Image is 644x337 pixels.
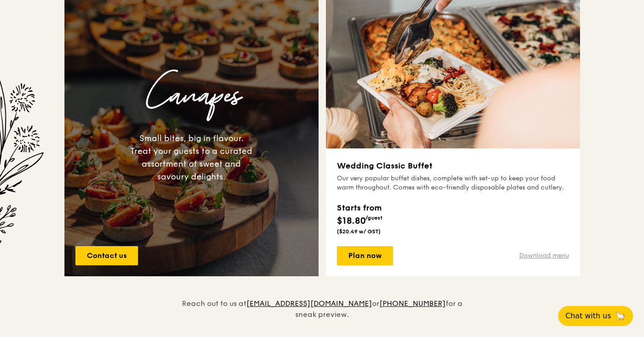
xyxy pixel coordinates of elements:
div: Our very popular buffet dishes, complete with set-up to keep your food warm throughout. Comes wit... [337,174,569,192]
button: Chat with us🦙 [558,306,633,326]
span: Chat with us [565,311,611,321]
a: Download menu [519,251,569,260]
h3: Wedding Classic Buffet [337,159,569,172]
div: Small bites, big in flavour. Treat your guests to a curated assortment of sweet and savoury delig... [130,132,253,183]
div: $18.80 [337,201,383,228]
a: Contact us [75,246,138,265]
div: Starts from [337,201,383,214]
div: ($20.49 w/ GST) [337,228,383,235]
a: [EMAIL_ADDRESS][DOMAIN_NAME] [246,299,372,308]
span: 🦙 [615,311,626,321]
a: [PHONE_NUMBER] [379,299,446,308]
span: /guest [365,215,383,221]
a: Plan now [337,246,393,265]
h3: Canapes [72,67,311,125]
div: Reach out to us at or for a sneak preview. [176,276,468,320]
